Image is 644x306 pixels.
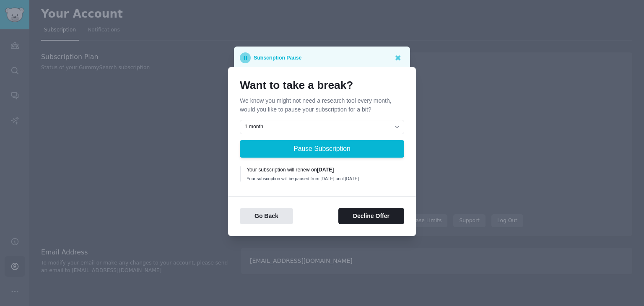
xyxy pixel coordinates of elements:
[240,208,293,224] button: Go Back
[240,96,404,114] p: We know you might not need a research tool every month, would you like to pause your subscription...
[240,79,404,92] h1: Want to take a break?
[247,166,398,174] div: Your subscription will renew on
[254,52,301,63] p: Subscription Pause
[317,167,334,173] b: [DATE]
[247,176,398,182] div: Your subscription will be paused from [DATE] until [DATE]
[240,140,404,158] button: Pause Subscription
[338,208,404,224] button: Decline Offer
